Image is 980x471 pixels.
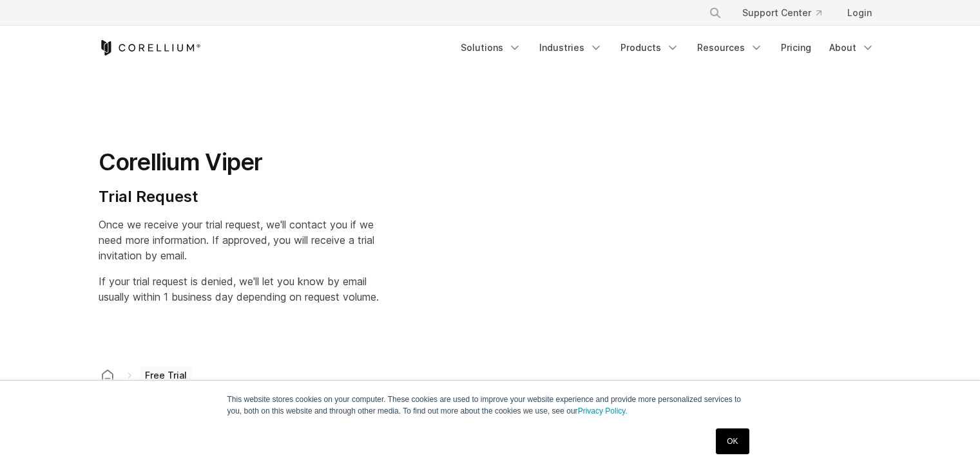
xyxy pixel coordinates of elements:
[837,1,882,25] a: Login
[96,366,119,385] a: Corellium home
[99,275,379,303] span: If your trial request is denied, we'll let you know by email usually within 1 business day depend...
[732,1,832,25] a: Support Center
[99,187,379,206] h4: Trial Request
[704,1,727,25] button: Search
[821,36,882,59] a: About
[578,406,628,416] a: Privacy Policy.
[532,36,610,59] a: Industries
[99,218,374,262] span: Once we receive your trial request, we'll contact you if we need more information. If approved, y...
[716,428,749,454] a: OK
[453,36,529,59] a: Solutions
[227,394,753,417] p: This website stores cookies on your computer. These cookies are used to improve your website expe...
[453,36,882,59] div: Navigation Menu
[689,36,771,59] a: Resources
[693,1,882,25] div: Navigation Menu
[99,148,379,177] h1: Corellium Viper
[613,36,687,59] a: Products
[99,40,201,55] a: Corellium Home
[773,36,819,59] a: Pricing
[140,366,192,385] span: Free Trial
